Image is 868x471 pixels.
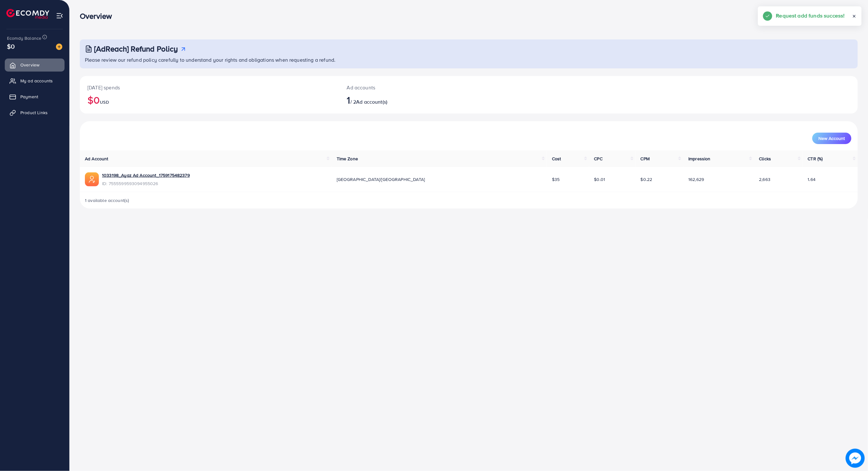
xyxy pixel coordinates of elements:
span: Cost [552,156,561,162]
span: Impression [688,156,711,162]
span: My ad accounts [20,78,53,84]
span: CTR (%) [808,156,823,162]
img: logo [6,9,49,19]
a: Product Links [5,106,65,119]
p: Ad accounts [347,84,526,91]
span: 162,629 [688,176,704,183]
span: Overview [20,62,39,68]
p: [DATE] spends [87,84,332,91]
span: ID: 7555599593094955026 [102,180,190,187]
a: My ad accounts [5,74,65,87]
span: 1 [347,93,350,107]
a: 1033198_Ayaz Ad Account_1759175482379 [102,172,190,178]
img: image [56,44,62,50]
span: USD [100,99,109,105]
span: 1.64 [808,176,816,183]
h3: [AdReach] Refund Policy [94,44,178,53]
span: Ad account(s) [356,98,387,105]
img: menu [56,12,63,19]
span: 2,663 [759,176,771,183]
span: Ecomdy Balance [7,35,41,41]
a: Payment [5,90,65,103]
span: [GEOGRAPHIC_DATA]/[GEOGRAPHIC_DATA] [337,176,425,183]
span: $0.22 [641,176,652,183]
p: Please review our refund policy carefully to understand your rights and obligations when requesti... [85,56,854,64]
h3: Overview [80,11,117,21]
span: Clicks [759,156,771,162]
span: New Account [819,136,845,141]
span: $0.01 [594,176,605,183]
button: New Account [812,133,851,144]
h5: Request add funds success! [776,11,845,20]
span: $35 [552,176,560,183]
span: Product Links [20,109,48,116]
a: Overview [5,59,65,71]
span: Ad Account [85,156,108,162]
span: $0 [6,41,15,52]
img: image [846,449,865,468]
h2: / 2 [347,94,526,106]
h2: $0 [87,94,332,106]
span: Payment [20,94,38,100]
span: CPM [641,156,650,162]
img: ic-ads-acc.e4c84228.svg [85,172,99,186]
span: CPC [594,156,603,162]
span: 1 available account(s) [85,197,129,204]
span: Time Zone [337,156,358,162]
